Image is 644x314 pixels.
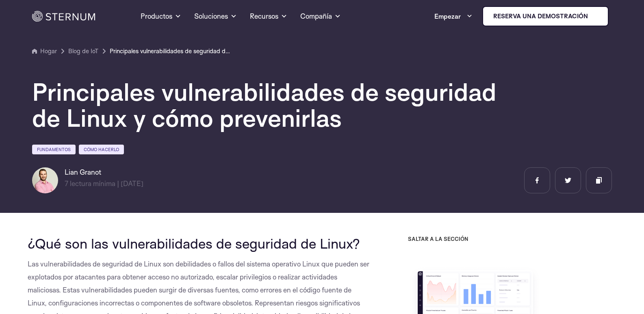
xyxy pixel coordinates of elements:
font: ¿Qué son las vulnerabilidades de seguridad de Linux? [28,235,360,252]
a: Cómo hacerlo [79,145,124,154]
a: Empezar [434,8,473,24]
img: Lian Granot [32,167,58,193]
font: lectura mínima | [70,179,119,188]
font: Principales vulnerabilidades de seguridad de Linux y cómo prevenirlas [110,47,296,55]
font: Productos [141,12,172,20]
a: Principales vulnerabilidades de seguridad de Linux y cómo prevenirlas [110,46,232,56]
font: Blog de IoT [68,47,98,55]
a: Blog de IoT [68,46,98,56]
font: Hogar [40,47,57,55]
font: Recursos [250,12,278,20]
a: Fundamentos [32,145,76,154]
font: Reserva una demostración [493,12,588,20]
font: SALTAR A LA SECCIÓN [408,236,468,242]
a: Hogar [32,46,57,56]
font: Compañía [300,12,332,20]
font: Lian Granot [65,168,101,176]
a: Reserva una demostración [482,6,609,26]
font: Cómo hacerlo [84,147,119,152]
font: 7 [65,179,68,188]
font: Soluciones [194,12,228,20]
font: [DATE] [121,179,143,188]
font: Empezar [434,12,461,20]
img: esternón iot [591,13,598,19]
font: Principales vulnerabilidades de seguridad de Linux y cómo prevenirlas [32,76,497,133]
font: Fundamentos [37,147,71,152]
